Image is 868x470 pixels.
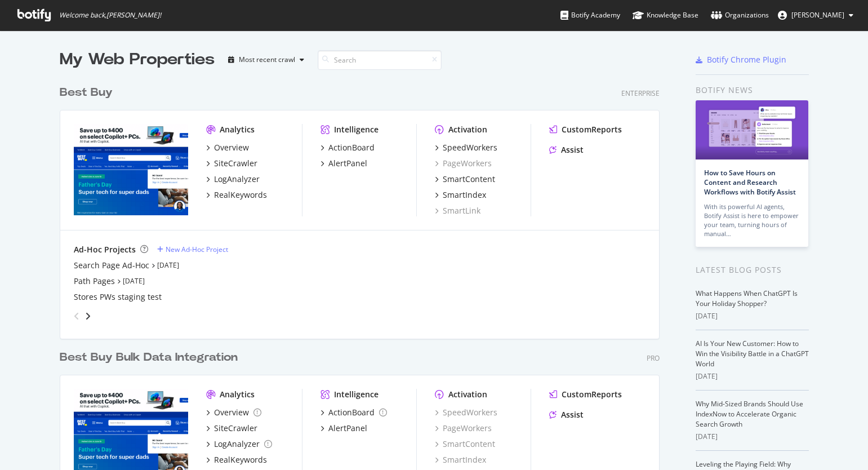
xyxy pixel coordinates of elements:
[74,124,188,215] img: bestbuy.com
[84,311,92,322] div: angle-right
[239,56,295,63] div: Most recent crawl
[220,124,255,135] div: Analytics
[206,189,267,201] a: RealKeywords
[443,189,486,201] div: SmartIndex
[696,311,809,321] div: [DATE]
[549,144,584,156] a: Assist
[435,423,492,434] a: PageWorkers
[696,84,809,96] div: Botify news
[435,189,486,201] a: SmartIndex
[696,289,798,308] a: What Happens When ChatGPT Is Your Holiday Shopper?
[328,423,367,434] div: AlertPanel
[206,454,267,465] a: RealKeywords
[60,85,113,101] div: Best Buy
[69,307,84,325] div: angle-left
[448,389,487,400] div: Activation
[549,409,584,420] a: Assist
[435,205,480,216] a: SmartLink
[74,291,162,303] a: Stores PWs staging test
[74,260,149,271] a: Search Page Ad-Hoc
[214,454,267,465] div: RealKeywords
[59,11,161,20] span: Welcome back, [PERSON_NAME] !
[214,142,249,153] div: Overview
[321,423,367,434] a: AlertPanel
[696,399,803,429] a: Why Mid-Sized Brands Should Use IndexNow to Accelerate Organic Search Growth
[696,339,809,369] a: AI Is Your New Customer: How to Win the Visibility Battle in a ChatGPT World
[206,438,272,450] a: LogAnalyzer
[791,10,844,20] span: Manos Kalaitzakis
[157,260,179,270] a: [DATE]
[157,245,228,254] a: New Ad-Hoc Project
[549,124,622,135] a: CustomReports
[214,438,260,450] div: LogAnalyzer
[60,85,117,101] a: Best Buy
[443,174,495,185] div: SmartContent
[214,189,267,201] div: RealKeywords
[621,88,660,98] div: Enterprise
[321,158,367,169] a: AlertPanel
[561,144,584,156] div: Assist
[74,244,136,255] div: Ad-Hoc Projects
[220,389,255,400] div: Analytics
[74,276,115,287] a: Path Pages
[696,264,809,276] div: Latest Blog Posts
[321,142,375,153] a: ActionBoard
[562,124,622,135] div: CustomReports
[60,48,215,71] div: My Web Properties
[334,389,379,400] div: Intelligence
[549,389,622,400] a: CustomReports
[60,349,238,366] div: Best Buy Bulk Data Integration
[328,158,367,169] div: AlertPanel
[206,142,249,153] a: Overview
[560,10,620,21] div: Botify Academy
[206,174,260,185] a: LogAnalyzer
[443,142,497,153] div: SpeedWorkers
[60,349,242,366] a: Best Buy Bulk Data Integration
[696,432,809,442] div: [DATE]
[435,454,486,465] a: SmartIndex
[214,158,257,169] div: SiteCrawler
[435,174,495,185] a: SmartContent
[166,245,228,254] div: New Ad-Hoc Project
[214,423,257,434] div: SiteCrawler
[206,423,257,434] a: SiteCrawler
[696,54,786,65] a: Botify Chrome Plugin
[704,168,796,197] a: How to Save Hours on Content and Research Workflows with Botify Assist
[334,124,379,135] div: Intelligence
[696,371,809,382] div: [DATE]
[562,389,622,400] div: CustomReports
[435,142,497,153] a: SpeedWorkers
[328,407,375,418] div: ActionBoard
[711,10,769,21] div: Organizations
[561,409,584,420] div: Assist
[769,6,862,24] button: [PERSON_NAME]
[206,158,257,169] a: SiteCrawler
[435,438,495,450] a: SmartContent
[321,407,387,418] a: ActionBoard
[696,100,808,159] img: How to Save Hours on Content and Research Workflows with Botify Assist
[123,276,145,286] a: [DATE]
[328,142,375,153] div: ActionBoard
[707,54,786,65] div: Botify Chrome Plugin
[224,51,309,69] button: Most recent crawl
[633,10,698,21] div: Knowledge Base
[206,407,261,418] a: Overview
[435,407,497,418] a: SpeedWorkers
[448,124,487,135] div: Activation
[647,353,660,363] div: Pro
[704,202,800,238] div: With its powerful AI agents, Botify Assist is here to empower your team, turning hours of manual…
[214,407,249,418] div: Overview
[318,50,442,70] input: Search
[214,174,260,185] div: LogAnalyzer
[435,158,492,169] a: PageWorkers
